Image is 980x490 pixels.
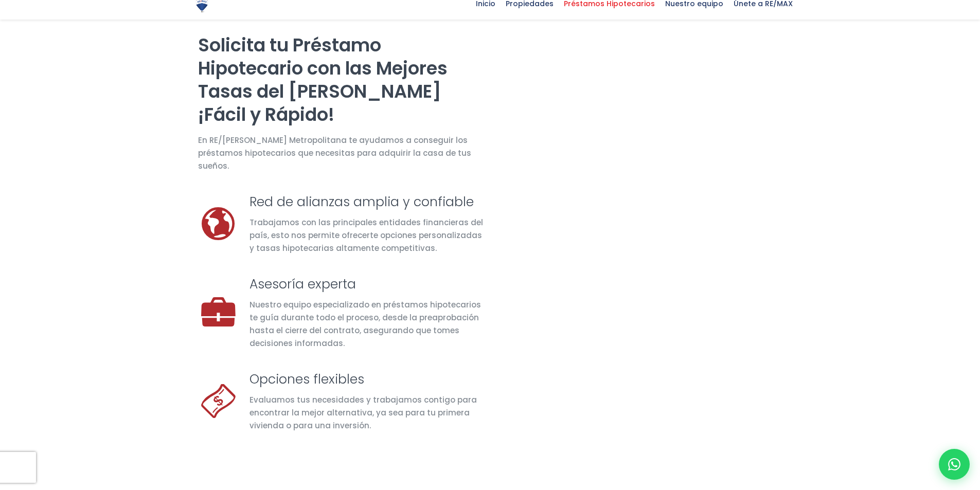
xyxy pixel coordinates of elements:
[198,33,484,126] h2: Solicita tu Préstamo Hipotecario con las Mejores Tasas del [PERSON_NAME] ¡Fácil y Rápido!
[198,134,484,172] span: En RE/[PERSON_NAME] Metropolitana te ayudamos a conseguir los préstamos hipotecarios que necesita...
[250,298,484,350] div: Nuestro equipo especializado en préstamos hipotecarios te guía durante todo el proceso, desde la ...
[250,370,484,388] h3: Opciones flexibles
[250,193,484,211] h3: Red de alianzas amplia y confiable
[250,393,484,432] div: Evaluamos tus necesidades y trabajamos contigo para encontrar la mejor alternativa, ya sea para t...
[250,216,484,255] div: Trabajamos con las principales entidades financieras del país, esto nos permite ofrecerte opcione...
[250,275,484,293] h3: Asesoría experta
